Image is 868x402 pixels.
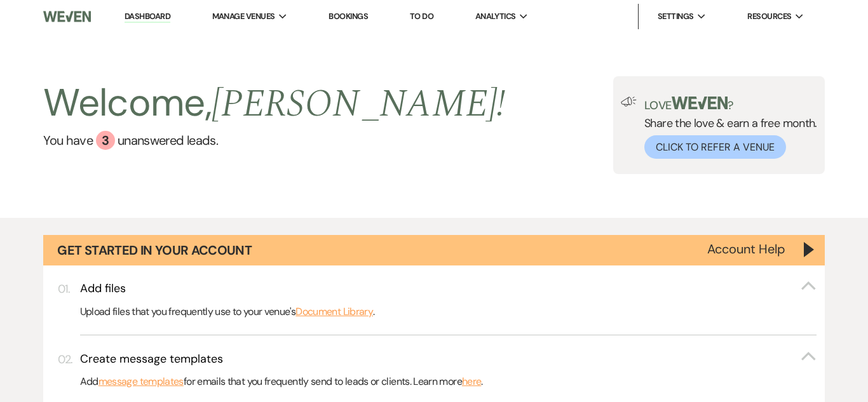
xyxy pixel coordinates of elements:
[80,373,817,390] p: Add for emails that you frequently send to leads or clients. Learn more .
[644,97,817,111] p: Love ?
[329,11,368,22] a: Bookings
[80,351,817,367] button: Create message templates
[43,76,505,131] h2: Welcome,
[43,131,505,150] a: You have 3 unanswered leads.
[475,10,516,23] span: Analytics
[96,131,115,150] div: 3
[637,97,817,159] div: Share the love & earn a free month.
[295,304,373,320] a: Document Library
[462,373,481,390] a: here
[410,11,433,22] a: To Do
[212,10,275,23] span: Manage Venues
[707,243,785,255] button: Account Help
[98,373,184,390] a: message templates
[672,97,728,109] img: weven-logo-green.svg
[80,281,817,297] button: Add files
[658,10,694,23] span: Settings
[80,304,817,320] p: Upload files that you frequently use to your venue's .
[212,75,505,133] span: [PERSON_NAME] !
[621,97,637,107] img: loud-speaker-illustration.svg
[644,135,786,159] button: Click to Refer a Venue
[80,281,126,297] h3: Add files
[43,3,91,30] img: Weven Logo
[80,351,223,367] h3: Create message templates
[747,10,791,23] span: Resources
[57,241,252,259] h1: Get Started in Your Account
[125,11,170,23] a: Dashboard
